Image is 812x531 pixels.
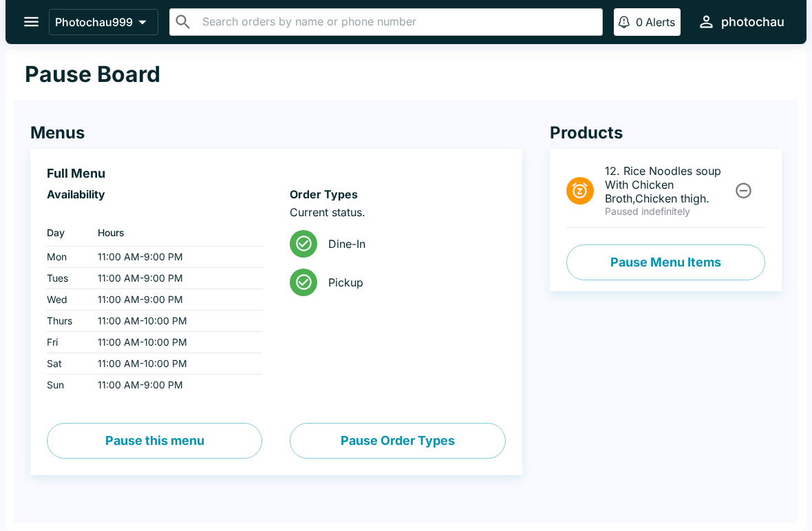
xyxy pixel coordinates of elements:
[47,219,87,247] th: Day
[47,205,262,219] p: ‏
[49,9,158,35] button: Photochau999
[731,178,756,203] button: Unpause
[47,353,87,375] td: Sat
[605,205,732,218] p: Paused indefinitely
[47,375,87,396] td: Sun
[290,423,505,459] button: Pause Order Types
[328,237,494,251] span: Dine-In
[605,164,732,205] span: 12. Rice Noodles soup With Chicken Broth,Chicken thigh.
[87,289,262,311] td: 11:00 AM - 9:00 PM
[47,289,87,311] td: Wed
[14,4,49,39] button: open drawer
[87,247,262,268] td: 11:00 AM - 9:00 PM
[198,12,597,32] input: Search orders by name or phone number
[87,375,262,396] td: 11:00 AM - 9:00 PM
[87,353,262,375] td: 11:00 AM - 10:00 PM
[290,205,505,219] p: Current status.
[328,275,494,289] span: Pickup
[55,15,133,29] p: Photochau999
[87,268,262,289] td: 11:00 AM - 9:00 PM
[636,15,643,29] p: 0
[645,15,675,29] p: Alerts
[47,268,87,289] td: Tues
[47,332,87,353] td: Fri
[721,14,784,30] div: photochau
[25,61,160,88] h1: Pause Board
[47,423,262,459] button: Pause this menu
[87,311,262,332] td: 11:00 AM - 10:00 PM
[87,332,262,353] td: 11:00 AM - 10:00 PM
[550,123,782,143] h4: Products
[692,7,790,37] button: photochau
[290,187,505,201] h6: Order Types
[47,311,87,332] td: Thurs
[30,123,522,143] h4: Menus
[566,244,765,280] button: Pause Menu Items
[87,219,262,247] th: Hours
[47,187,262,201] h6: Availability
[47,247,87,268] td: Mon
